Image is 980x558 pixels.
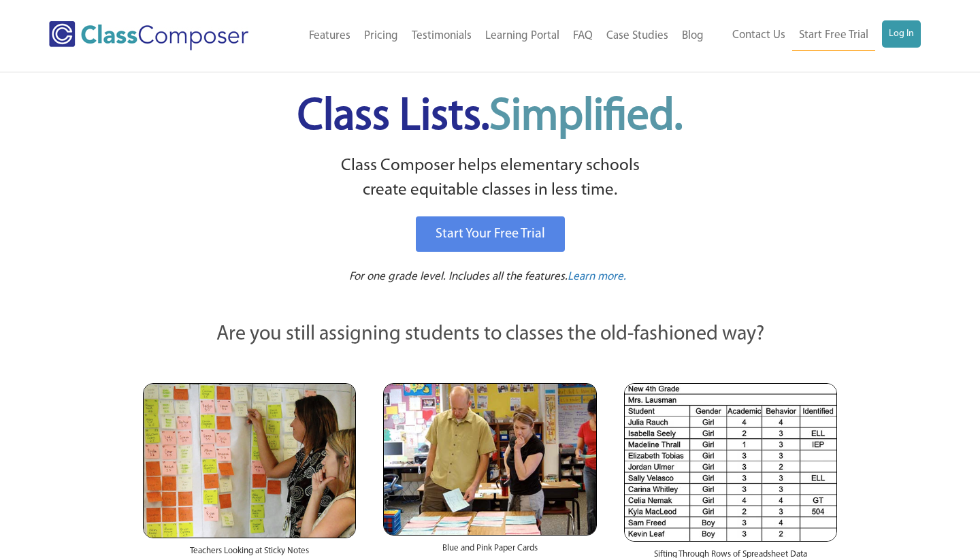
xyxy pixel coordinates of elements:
[383,383,596,535] img: Blue and Pink Paper Cards
[725,20,792,50] a: Contact Us
[49,21,248,50] img: Class Composer
[416,216,565,252] a: Start Your Free Trial
[143,320,837,350] p: Are you still assigning students to classes the old-fashioned way?
[792,20,875,51] a: Start Free Trial
[297,95,683,139] span: Class Lists.
[675,21,710,51] a: Blog
[141,154,839,203] p: Class Composer helps elementary schools create equitable classes in less time.
[436,227,545,241] span: Start Your Free Trial
[566,21,600,51] a: FAQ
[600,21,675,51] a: Case Studies
[489,95,683,139] span: Simplified.
[143,383,356,538] img: Teachers Looking at Sticky Notes
[882,20,921,48] a: Log In
[349,271,568,282] span: For one grade level. Includes all the features.
[280,21,710,51] nav: Header Menu
[405,21,478,51] a: Testimonials
[357,21,405,51] a: Pricing
[568,269,626,286] a: Learn more.
[302,21,357,51] a: Features
[478,21,566,51] a: Learning Portal
[568,271,626,282] span: Learn more.
[624,383,837,542] img: Spreadsheets
[710,20,921,51] nav: Header Menu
